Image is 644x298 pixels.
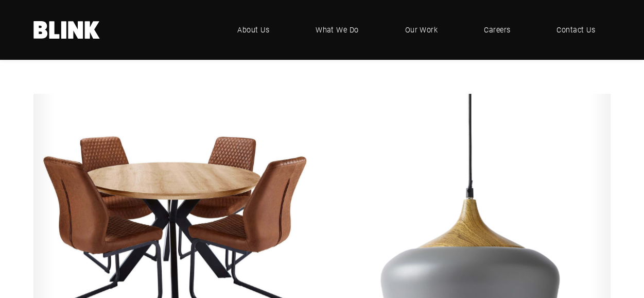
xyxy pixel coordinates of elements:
[237,24,269,36] span: About Us
[222,14,285,45] a: About Us
[468,14,526,45] a: Careers
[300,14,374,45] a: What We Do
[33,21,100,39] a: Home
[389,14,453,45] a: Our Work
[316,24,359,36] span: What We Do
[405,24,438,36] span: Our Work
[556,24,595,36] span: Contact Us
[484,24,510,36] span: Careers
[541,14,611,45] a: Contact Us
